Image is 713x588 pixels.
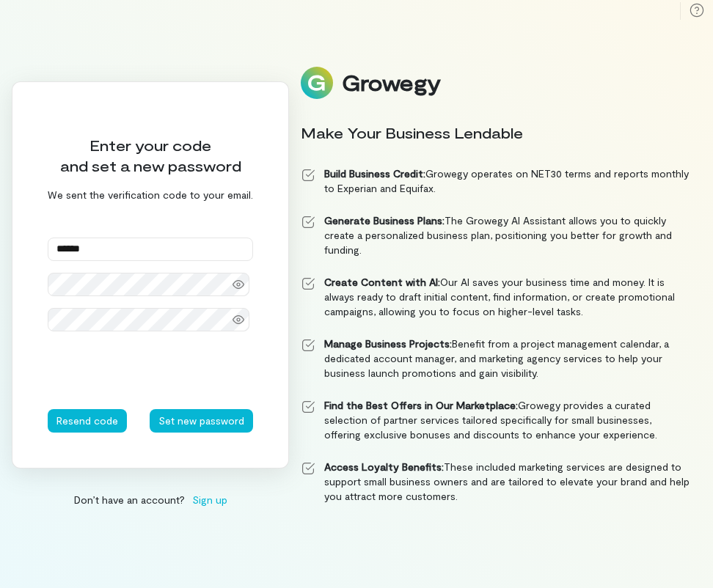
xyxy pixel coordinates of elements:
[324,276,440,288] strong: Create Content with AI:
[48,409,127,433] button: Resend code
[324,337,452,350] strong: Manage Business Projects:
[324,460,444,473] strong: Access Loyalty Benefits:
[324,167,425,180] strong: Build Business Credit:
[324,214,445,227] strong: Generate Business Plans:
[301,275,690,319] li: Our AI saves your business time and money. It is always ready to draft initial content, find info...
[301,337,690,381] li: Benefit from a project management calendar, a dedicated account manager, and marketing agency ser...
[150,409,253,433] button: Set new password
[301,166,690,196] li: Growegy operates on NET30 terms and reports monthly to Experian and Equifax.
[301,213,690,257] li: The Growegy AI Assistant allows you to quickly create a personalized business plan, positioning y...
[48,135,253,176] div: Enter your code and set a new password
[342,70,440,95] div: Growegy
[48,188,253,202] div: We sent the verification code to your email.
[301,398,690,442] li: Growegy provides a curated selection of partner services tailored specifically for small business...
[301,122,690,143] div: Make Your Business Lendable
[324,399,518,411] strong: Find the Best Offers in Our Marketplace:
[192,492,227,507] span: Sign up
[301,67,333,99] img: Logo
[301,460,690,504] li: These included marketing services are designed to support small business owners and are tailored ...
[12,492,289,507] div: Don’t have an account?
